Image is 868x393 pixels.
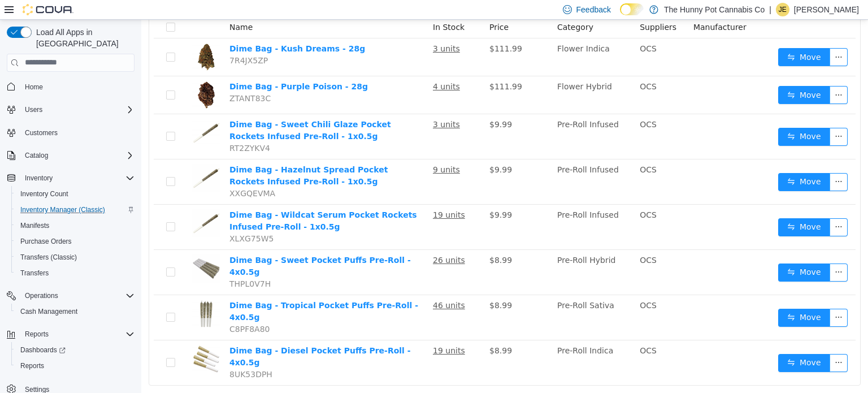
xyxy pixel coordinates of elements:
[637,108,689,126] button: icon: swapMove
[292,100,319,109] u: 3 units
[498,3,535,12] span: Suppliers
[292,62,319,71] u: 4 units
[637,153,689,171] button: icon: swapMove
[16,305,82,318] a: Cash Management
[88,74,129,83] span: ZTANT83C
[20,327,53,341] button: Reports
[348,326,371,335] span: $8.99
[20,126,134,140] span: Customers
[51,280,79,308] img: Dime Bag - Tropical Pocket Puffs Pre-Roll - 4x0.5g hero shot
[16,359,134,373] span: Reports
[16,235,76,248] a: Purchase Orders
[620,3,644,15] input: Dark Mode
[688,244,706,262] button: icon: ellipsis
[16,203,110,217] a: Inventory Manager (Classic)
[292,191,324,200] u: 19 units
[20,237,72,246] span: Purchase Orders
[51,99,79,127] img: Dime Bag - Sweet Chili Glaze Pocket Rockets Infused Pre-Roll - 1x0.5g hero shot
[411,275,494,321] td: Pre-Roll Sativa
[20,149,134,162] span: Catalog
[25,151,48,160] span: Catalog
[348,100,371,109] span: $9.99
[411,94,494,140] td: Pre-Roll Infused
[11,358,139,374] button: Reports
[16,187,134,201] span: Inventory Count
[25,174,53,183] span: Inventory
[688,66,706,84] button: icon: ellipsis
[20,307,77,316] span: Cash Management
[794,3,859,16] p: [PERSON_NAME]
[11,218,139,234] button: Manifests
[20,289,134,303] span: Operations
[20,171,57,185] button: Inventory
[16,343,70,357] a: Dashboards
[16,359,49,373] a: Reports
[348,236,371,245] span: $8.99
[688,28,706,46] button: icon: ellipsis
[2,170,139,186] button: Inventory
[88,305,128,314] span: C8PF8A80
[498,191,515,200] span: OCS
[348,145,371,154] span: $9.99
[411,19,494,57] td: Flower Indica
[16,266,53,280] a: Transfers
[88,36,127,45] span: 7R4JX5ZP
[348,281,371,290] span: $8.99
[11,186,139,202] button: Inventory Count
[637,28,689,46] button: icon: swapMove
[11,265,139,281] button: Transfers
[637,198,689,217] button: icon: swapMove
[292,326,324,335] u: 19 units
[88,260,129,269] span: THPL0V7H
[498,24,515,33] span: OCS
[88,281,277,302] a: Dime Bag - Tropical Pocket Puffs Pre-Roll - 4x0.5g
[2,102,139,118] button: Users
[498,281,515,290] span: OCS
[779,3,787,16] span: JE
[16,203,134,217] span: Inventory Manager (Classic)
[11,304,139,319] button: Cash Management
[20,205,105,214] span: Inventory Manager (Classic)
[25,291,58,300] span: Operations
[88,24,224,33] a: Dime Bag - Kush Dreams - 28g
[688,334,706,352] button: icon: ellipsis
[20,269,49,278] span: Transfers
[51,23,79,51] img: Dime Bag - Kush Dreams - 28g hero shot
[16,187,73,201] a: Inventory Count
[576,4,611,15] span: Feedback
[348,62,381,71] span: $111.99
[20,80,47,94] a: Home
[51,235,79,263] img: Dime Bag - Sweet Pocket Puffs Pre-Roll - 4x0.5g hero shot
[2,79,139,95] button: Home
[411,185,494,230] td: Pre-Roll Infused
[637,244,689,262] button: icon: swapMove
[498,236,515,245] span: OCS
[32,27,134,49] span: Load All Apps in [GEOGRAPHIC_DATA]
[20,103,47,116] button: Users
[688,289,706,307] button: icon: ellipsis
[637,289,689,307] button: icon: swapMove
[688,108,706,126] button: icon: ellipsis
[88,100,250,121] a: Dime Bag - Sweet Chili Glaze Pocket Rockets Infused Pre-Roll - 1x0.5g
[25,330,49,339] span: Reports
[637,66,689,84] button: icon: swapMove
[25,83,43,92] span: Home
[20,149,53,162] button: Catalog
[2,326,139,342] button: Reports
[11,249,139,265] button: Transfers (Classic)
[411,230,494,275] td: Pre-Roll Hybrid
[688,198,706,217] button: icon: ellipsis
[20,346,66,355] span: Dashboards
[16,235,134,248] span: Purchase Orders
[88,236,270,257] a: Dime Bag - Sweet Pocket Puffs Pre-Roll - 4x0.5g
[411,321,494,365] td: Pre-Roll Indica
[88,124,129,133] span: RT2ZYKV4
[292,281,324,290] u: 46 units
[23,4,73,15] img: Cova
[11,202,139,218] button: Inventory Manager (Classic)
[88,214,132,223] span: XLXG75W5
[292,24,319,33] u: 3 units
[2,124,139,141] button: Customers
[16,305,134,318] span: Cash Management
[88,350,131,359] span: 8UK53DPH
